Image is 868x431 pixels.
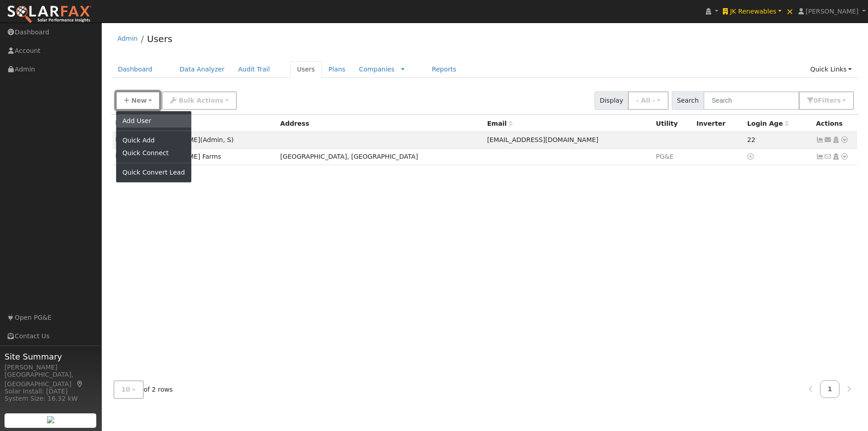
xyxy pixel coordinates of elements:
[840,135,849,145] a: Other actions
[786,6,794,17] span: ×
[7,5,92,24] img: SolarFax
[730,8,776,15] span: JK Renewables
[223,136,231,143] span: Salesperson
[131,97,146,104] span: New
[425,61,463,78] a: Reports
[200,136,234,143] span: ( )
[113,380,173,399] span: of 2 rows
[747,153,755,160] a: No login access
[47,416,54,423] img: retrieve
[359,66,395,73] a: Companies
[162,91,236,110] button: Bulk Actions
[116,147,191,160] a: Quick Connect
[799,91,854,110] button: 0Filters
[111,61,160,78] a: Dashboard
[806,8,859,15] span: [PERSON_NAME]
[118,35,138,42] a: Admin
[487,120,512,127] span: Email
[5,363,97,372] div: [PERSON_NAME]
[147,33,172,44] a: Users
[290,61,322,78] a: Users
[832,153,840,160] a: Login As
[840,152,849,161] a: Other actions
[322,61,352,78] a: Plans
[747,120,789,127] span: Days since last login
[144,132,277,149] td: [PERSON_NAME]
[656,153,674,160] span: CSV
[116,166,191,179] a: Quick Convert Lead
[818,97,841,104] span: Filter
[122,386,131,393] span: 10
[5,387,97,396] div: Solar Install: [DATE]
[832,136,840,143] a: Login As
[231,61,277,78] a: Audit Trail
[5,394,97,403] div: System Size: 16.32 kW
[703,91,799,110] input: Search
[816,136,824,143] a: Not connected
[280,119,481,128] div: Address
[179,97,223,104] span: Bulk Actions
[173,61,231,78] a: Data Analyzer
[837,97,840,104] span: s
[116,114,191,127] a: Add User
[116,91,160,110] button: New
[697,119,741,128] div: Inverter
[816,119,854,128] div: Actions
[5,370,97,389] div: [GEOGRAPHIC_DATA], [GEOGRAPHIC_DATA]
[803,61,859,78] a: Quick Links
[747,136,755,143] span: 08/06/2025 11:44:25 AM
[487,136,598,143] span: [EMAIL_ADDRESS][DOMAIN_NAME]
[820,380,840,398] a: 1
[113,380,144,399] button: 10
[656,119,690,128] div: Utility
[672,91,704,110] span: Search
[116,134,191,147] a: Quick Add
[144,148,277,165] td: [PERSON_NAME] Farms
[628,91,669,110] button: - All -
[816,153,824,160] a: Show Graph
[277,148,484,165] td: [GEOGRAPHIC_DATA], [GEOGRAPHIC_DATA]
[203,136,223,143] span: Admin
[824,153,832,160] i: No email address
[824,135,832,145] a: barrydurand@jkrenewables.com
[594,91,628,110] span: Display
[76,380,84,388] a: Map
[5,350,97,363] span: Site Summary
